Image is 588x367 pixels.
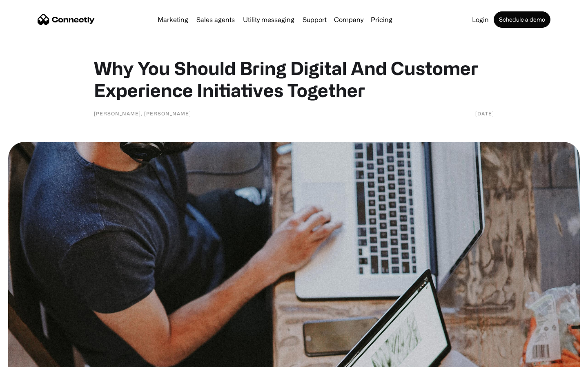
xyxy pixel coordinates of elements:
[469,16,492,23] a: Login
[8,353,49,364] aside: Language selected: English
[193,16,238,23] a: Sales agents
[94,109,191,117] div: [PERSON_NAME], [PERSON_NAME]
[475,109,494,117] div: [DATE]
[154,16,192,23] a: Marketing
[334,14,363,25] div: Company
[299,16,330,23] a: Support
[494,11,550,28] a: Schedule a demo
[16,353,49,364] ul: Language list
[94,57,494,101] h1: Why You Should Bring Digital And Customer Experience Initiatives Together
[240,16,298,23] a: Utility messaging
[367,16,396,23] a: Pricing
